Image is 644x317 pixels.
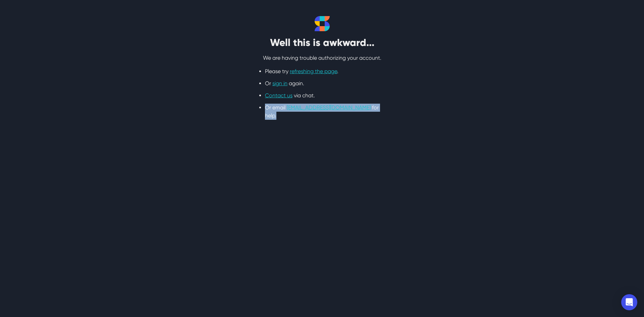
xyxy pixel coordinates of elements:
a: sign in [272,80,287,87]
a: Contact us [265,92,292,99]
p: We are having trouble authorizing your account. [238,54,406,62]
li: Please try . [265,67,379,75]
li: Or email for help. [265,104,379,120]
li: via chat. [265,92,379,100]
a: refreshing the page [290,68,337,74]
h2: Well this is awkward... [238,37,406,49]
li: Or again. [265,80,379,88]
a: [EMAIL_ADDRESS][DOMAIN_NAME] [287,104,371,111]
div: Open Intercom Messenger [621,294,637,310]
